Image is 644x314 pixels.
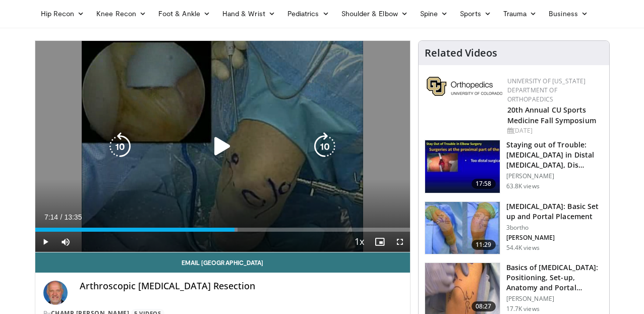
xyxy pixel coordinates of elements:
[506,263,603,293] h3: Basics of [MEDICAL_DATA]: Positioning, Set-up, Anatomy and Portal…
[35,228,410,232] div: Progress Bar
[425,201,603,255] a: 11:29 [MEDICAL_DATA]: Basic Set up and Portal Placement 3bortho [PERSON_NAME] 54.4K views
[543,4,594,24] a: Business
[216,4,281,24] a: Hand & Wrist
[35,41,410,252] video-js: Video Player
[335,4,414,24] a: Shoulder & Elbow
[506,305,540,313] p: 17.7K views
[506,295,603,303] p: [PERSON_NAME]
[507,126,601,135] div: [DATE]
[472,301,496,311] span: 08:27
[35,252,410,273] a: Email [GEOGRAPHIC_DATA]
[80,281,402,292] h4: Arthroscopic [MEDICAL_DATA] Resection
[281,4,335,24] a: Pediatrics
[427,77,502,96] img: 355603a8-37da-49b6-856f-e00d7e9307d3.png.150x105_q85_autocrop_double_scale_upscale_version-0.2.png
[472,179,496,189] span: 17:58
[425,140,603,193] a: 17:58 Staying out of Trouble: [MEDICAL_DATA] in Distal [MEDICAL_DATA], Dis… [PERSON_NAME] 63.8K v...
[472,240,496,250] span: 11:29
[425,47,497,59] h4: Related Videos
[506,182,540,190] p: 63.8K views
[370,232,390,252] button: Enable picture-in-picture mode
[425,140,500,193] img: Q2xRg7exoPLTwO8X4xMDoxOjB1O8AjAz_1.150x105_q85_crop-smart_upscale.jpg
[454,4,497,24] a: Sports
[506,140,603,170] h3: Staying out of Trouble: [MEDICAL_DATA] in Distal [MEDICAL_DATA], Dis…
[506,224,603,232] p: 3bortho
[90,4,152,24] a: Knee Recon
[506,244,540,252] p: 54.4K views
[497,4,543,24] a: Trauma
[43,281,68,305] img: Avatar
[390,232,410,252] button: Fullscreen
[152,4,216,24] a: Foot & Ankle
[35,232,55,252] button: Play
[507,105,596,125] a: 20th Annual CU Sports Medicine Fall Symposium
[414,4,454,24] a: Spine
[55,232,76,252] button: Mute
[507,77,586,103] a: University of [US_STATE] Department of Orthopaedics
[35,4,91,24] a: Hip Recon
[506,172,603,180] p: [PERSON_NAME]
[349,232,370,252] button: Playback Rate
[506,234,603,242] p: [PERSON_NAME]
[425,202,500,254] img: abboud_3.png.150x105_q85_crop-smart_upscale.jpg
[61,213,63,221] span: /
[64,213,82,221] span: 13:35
[44,213,58,221] span: 7:14
[506,201,603,222] h3: [MEDICAL_DATA]: Basic Set up and Portal Placement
